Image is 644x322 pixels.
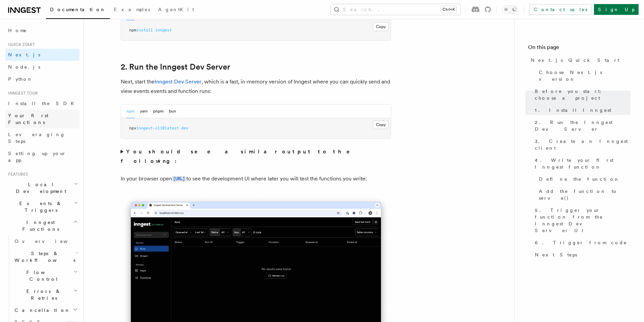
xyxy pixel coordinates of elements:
[5,181,74,195] span: Local Development
[535,239,627,246] span: 6. Trigger from code
[532,135,630,154] a: 3. Create an Inngest client
[12,307,70,314] span: Cancellation
[110,2,154,18] a: Examples
[154,78,201,85] a: Inngest Dev Server
[12,285,79,304] button: Errors & Retries
[12,247,79,266] button: Steps & Workflows
[129,28,136,32] span: npm
[539,69,630,82] span: Choose Next.js version
[5,73,79,85] a: Python
[121,62,230,72] a: 2. Run the Inngest Dev Server
[12,288,73,301] span: Errors & Retries
[539,176,620,182] span: Define the function
[12,269,73,282] span: Flow Control
[155,28,172,32] span: inngest
[594,4,639,15] a: Sign Up
[8,101,78,106] span: Install the SDK
[528,43,630,54] h4: On this page
[5,178,79,197] button: Local Development
[153,104,164,118] button: pnpm
[532,237,630,249] a: 6. Trigger from code
[8,27,27,34] span: Home
[12,235,79,247] a: Overview
[5,91,38,96] span: Inngest tour
[8,132,65,144] span: Leveraging Steps
[114,7,150,12] span: Examples
[5,219,73,232] span: Inngest Functions
[140,104,148,118] button: yarn
[5,97,79,109] a: Install the SDK
[536,173,630,185] a: Define the function
[5,200,74,214] span: Events & Triggers
[5,197,79,216] button: Events & Triggers
[12,304,79,316] button: Cancellation
[532,204,630,237] a: 5. Trigger your function from the Inngest Dev Server UI
[5,128,79,147] a: Leveraging Steps
[5,109,79,128] a: Your first Functions
[8,151,66,163] span: Setting up your app
[46,2,110,19] a: Documentation
[528,54,630,66] a: Next.js Quick Start
[539,188,630,201] span: Add the function to serve()
[535,251,577,258] span: Next Steps
[5,49,79,61] a: Next.js
[331,4,460,15] button: Search...Ctrl+K
[121,174,391,184] p: In your browser open to see the development UI where later you will test the functions you write:
[8,113,48,125] span: Your first Functions
[121,147,391,166] summary: You should see a similar output to the following:
[5,42,35,47] span: Quick start
[126,104,135,118] button: npm
[172,176,186,182] code: [URL]
[531,57,619,64] span: Next.js Quick Start
[5,24,79,36] a: Home
[8,52,40,57] span: Next.js
[529,4,591,15] a: Contact sales
[536,66,630,85] a: Choose Next.js version
[536,185,630,204] a: Add the function to serve()
[373,120,389,129] button: Copy
[8,76,33,82] span: Python
[172,175,186,182] a: [URL]
[535,88,630,101] span: Before you start: choose a project
[15,239,84,244] span: Overview
[535,207,630,234] span: 5. Trigger your function from the Inngest Dev Server UI
[5,61,79,73] a: Node.js
[535,119,630,132] span: 2. Run the Inngest Dev Server
[129,126,136,130] span: npx
[8,64,40,70] span: Node.js
[121,148,360,164] strong: You should see a similar output to the following:
[502,5,518,14] button: Toggle dark mode
[532,154,630,173] a: 4. Write your first Inngest function
[136,126,179,130] span: inngest-cli@latest
[532,116,630,135] a: 2. Run the Inngest Dev Server
[121,77,391,96] p: Next, start the , which is a fast, in-memory version of Inngest where you can quickly send and vi...
[532,85,630,104] a: Before you start: choose a project
[50,7,106,12] span: Documentation
[532,249,630,261] a: Next Steps
[5,216,79,235] button: Inngest Functions
[154,2,198,18] a: AgentKit
[12,250,75,264] span: Steps & Workflows
[535,138,630,151] span: 3. Create an Inngest client
[535,157,630,170] span: 4. Write your first Inngest function
[532,104,630,116] a: 1. Install Inngest
[441,6,456,13] kbd: Ctrl+K
[158,7,194,12] span: AgentKit
[136,28,153,32] span: install
[373,22,389,31] button: Copy
[169,104,176,118] button: bun
[12,266,79,285] button: Flow Control
[181,126,188,130] span: dev
[5,147,79,166] a: Setting up your app
[5,172,28,177] span: Features
[535,107,611,114] span: 1. Install Inngest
